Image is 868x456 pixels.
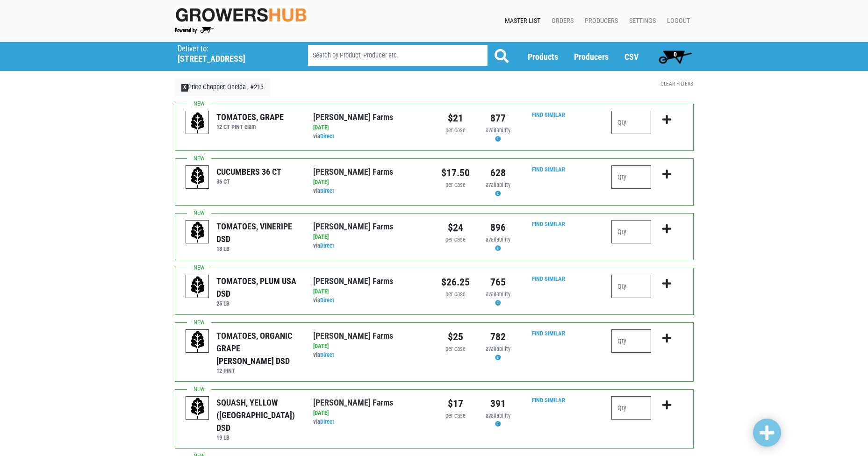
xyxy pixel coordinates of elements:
h6: 19 LB [216,434,299,441]
span: availability [486,345,510,352]
img: placeholder-variety-43d6402dacf2d531de610a020419775a.svg [186,166,209,189]
input: Search by Product, Producer etc. [308,45,488,66]
a: Logout [660,12,694,30]
div: 628 [484,165,512,180]
input: Qty [611,396,651,420]
div: $17.50 [441,165,470,180]
a: Direct [320,133,334,140]
div: [DATE] [313,178,427,187]
div: via [313,132,427,141]
div: 877 [484,111,512,126]
a: Direct [320,242,334,249]
div: $17 [441,396,470,411]
div: per case [441,126,470,135]
input: Qty [611,220,651,243]
a: Clear Filters [660,80,693,87]
a: Settings [622,12,660,30]
div: CUCUMBERS 36 CT [216,165,281,178]
a: Products [528,52,558,62]
p: Deliver to: [178,44,284,54]
span: 0 [674,50,677,58]
input: Qty [611,275,651,298]
div: SQUASH, YELLOW ([GEOGRAPHIC_DATA]) DSD [216,396,299,434]
img: placeholder-variety-43d6402dacf2d531de610a020419775a.svg [186,330,209,353]
span: availability [486,412,510,419]
div: $21 [441,111,470,126]
div: via [313,187,427,196]
div: 391 [484,396,512,411]
a: Find Similar [532,111,565,118]
h6: 12 PINT [216,367,299,374]
span: availability [486,291,510,298]
h5: [STREET_ADDRESS] [178,54,284,64]
a: Direct [320,187,334,194]
div: [DATE] [313,233,427,242]
span: Price Chopper, Oneida , #213 (142 Genesee St, Oneida, NY 13421, USA) [178,42,291,64]
span: availability [486,236,510,243]
div: $26.25 [441,275,470,290]
div: per case [441,181,470,190]
div: 896 [484,220,512,235]
span: availability [486,181,510,188]
div: per case [441,235,470,244]
h6: 25 LB [216,300,299,307]
div: TOMATOES, ORGANIC GRAPE [PERSON_NAME] DSD [216,329,299,367]
a: Find Similar [532,221,565,228]
a: 0 [654,47,696,66]
input: Qty [611,165,651,189]
div: [DATE] [313,123,427,132]
img: placeholder-variety-43d6402dacf2d531de610a020419775a.svg [186,397,209,420]
div: TOMATOES, PLUM USA DSD [216,275,299,300]
a: Direct [320,418,334,425]
a: [PERSON_NAME] Farms [313,331,393,341]
div: [DATE] [313,342,427,351]
a: Producers [574,52,609,62]
img: placeholder-variety-43d6402dacf2d531de610a020419775a.svg [186,275,209,299]
div: TOMATOES, VINERIPE DSD [216,220,299,245]
h6: 12 CT PINT clam [216,123,284,130]
a: [PERSON_NAME] Farms [313,221,393,231]
a: Find Similar [532,397,565,404]
h6: 18 LB [216,245,299,252]
a: Direct [320,351,334,358]
h6: 36 CT [216,178,281,185]
img: original-fc7597fdc6adbb9d0e2ae620e786d1a2.jpg [175,6,308,23]
a: Direct [320,297,334,304]
div: via [313,296,427,305]
a: [PERSON_NAME] Farms [313,398,393,407]
div: via [313,418,427,427]
span: availability [486,127,510,134]
a: Find Similar [532,166,565,173]
a: XPrice Chopper, Oneida , #213 [175,78,271,96]
img: placeholder-variety-43d6402dacf2d531de610a020419775a.svg [186,111,209,135]
input: Qty [611,111,651,134]
div: $25 [441,329,470,344]
div: $24 [441,220,470,235]
a: [PERSON_NAME] Farms [313,112,393,122]
a: Find Similar [532,330,565,337]
div: via [313,351,427,360]
div: per case [441,345,470,354]
a: Find Similar [532,275,565,282]
input: Qty [611,329,651,353]
a: Producers [577,12,622,30]
div: 782 [484,329,512,344]
div: per case [441,412,470,420]
span: X [181,84,188,92]
a: [PERSON_NAME] Farms [313,167,393,177]
div: per case [441,290,470,299]
div: via [313,242,427,250]
div: 765 [484,275,512,290]
a: CSV [624,52,638,62]
img: Powered by Big Wheelbarrow [175,27,214,34]
div: [DATE] [313,287,427,296]
img: placeholder-variety-43d6402dacf2d531de610a020419775a.svg [186,221,209,244]
a: Master List [497,12,544,30]
div: TOMATOES, GRAPE [216,111,284,123]
a: [PERSON_NAME] Farms [313,276,393,286]
a: Orders [544,12,577,30]
div: [DATE] [313,409,427,418]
